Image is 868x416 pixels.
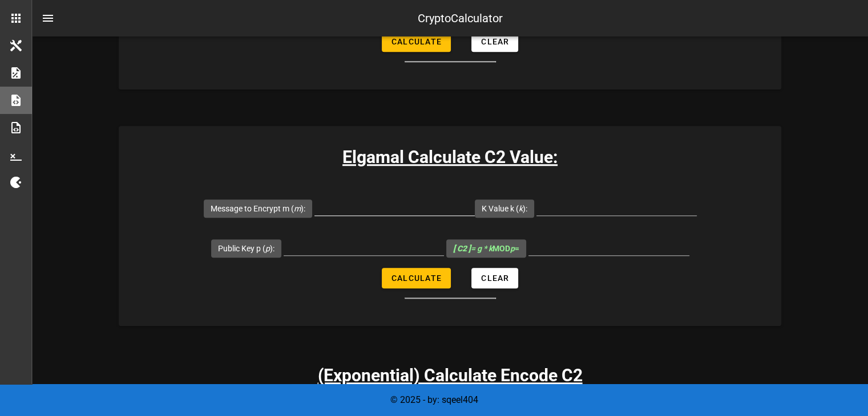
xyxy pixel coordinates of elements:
[382,31,451,52] button: Calculate
[418,10,503,27] div: CryptoCalculator
[318,362,583,388] h3: (Exponential) Calculate Encode C2
[453,244,492,253] i: = g * k
[119,144,781,170] h3: Elgamal Calculate C2 Value:
[391,274,442,283] span: Calculate
[211,203,305,214] label: Message to Encrypt m ( ):
[481,274,509,283] span: Clear
[382,268,451,288] button: Calculate
[481,37,509,46] span: Clear
[294,204,301,213] i: m
[471,268,518,288] button: Clear
[391,37,442,46] span: Calculate
[265,244,270,253] i: p
[519,204,523,213] i: k
[390,394,478,405] span: © 2025 - by: sqeel404
[218,243,274,254] label: Public Key p ( ):
[453,244,471,253] b: [ C2 ]
[471,31,518,52] button: Clear
[510,244,515,253] i: p
[34,5,62,32] button: nav-menu-toggle
[453,244,519,253] span: MOD =
[482,203,527,214] label: K Value k ( ):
